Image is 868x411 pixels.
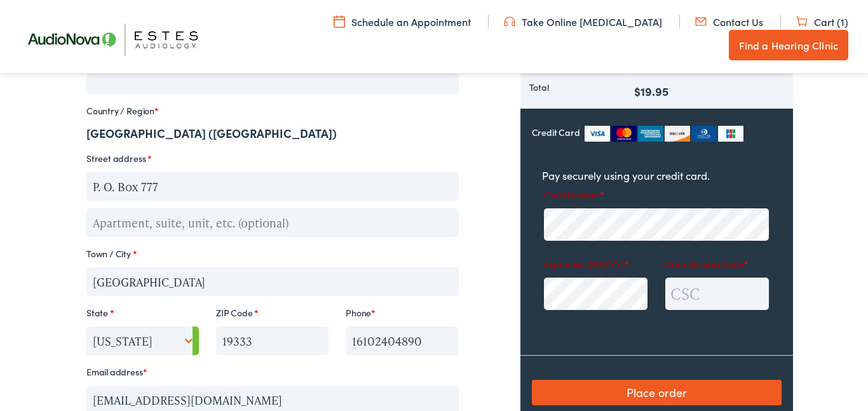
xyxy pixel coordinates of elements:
[86,304,199,321] label: State
[638,126,663,142] img: amex
[334,15,471,29] a: Schedule an Appointment
[86,245,459,262] label: Town / City
[254,306,259,319] abbr: required
[143,365,147,378] abbr: required
[532,380,782,405] button: Place order
[718,126,743,142] img: jcb
[86,102,459,119] label: Country / Region
[86,208,459,237] input: Apartment, suite, unit, etc. (optional)
[504,15,515,29] img: utility icon
[634,83,668,99] bdi: 19.95
[585,126,610,142] img: visa
[744,257,749,270] abbr: required
[634,83,641,99] span: $
[346,304,458,321] label: Phone
[691,126,717,142] img: dinersclub
[796,15,848,29] a: Cart (1)
[611,126,637,142] img: mastercard
[729,30,848,60] a: Find a Hearing Clinic
[532,123,743,141] label: Credit Card
[544,185,769,203] label: Card Number
[625,257,629,270] abbr: required
[522,74,625,107] th: Total
[133,247,137,260] abbr: required
[86,363,459,381] label: Email address
[665,255,769,273] label: Card Security Code
[147,152,152,165] abbr: required
[504,15,662,29] a: Take Online [MEDICAL_DATA]
[86,149,459,167] label: Street address
[334,15,345,29] img: utility icon
[86,172,459,201] input: House number and street name
[110,306,114,319] abbr: required
[86,125,337,141] strong: [GEOGRAPHIC_DATA] ([GEOGRAPHIC_DATA])
[216,304,329,321] label: ZIP Code
[371,306,376,319] abbr: required
[695,15,707,29] img: utility icon
[695,15,763,29] a: Contact Us
[544,255,648,273] label: Expiration (MM/YY)
[600,188,604,201] abbr: required
[542,168,771,184] p: Pay securely using your credit card.
[154,104,159,117] abbr: required
[665,278,769,310] input: CSC
[796,15,808,29] img: utility icon
[665,126,690,142] img: discover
